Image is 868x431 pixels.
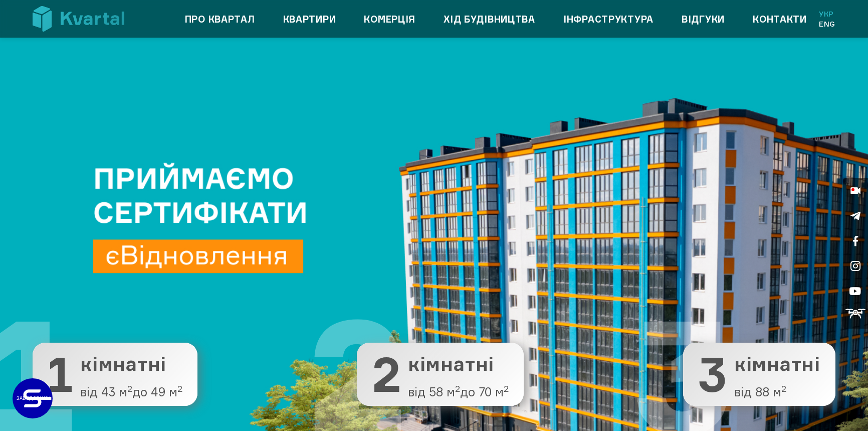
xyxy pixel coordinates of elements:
[185,11,255,27] a: Про квартал
[455,383,460,394] sup: 2
[698,350,727,398] span: 3
[781,383,786,394] sup: 2
[734,385,820,398] span: від 88 м
[734,354,820,375] span: кімнатні
[408,354,509,375] span: кімнатні
[563,11,654,27] a: Інфраструктура
[33,343,197,406] button: 1 1 кімнатні від 43 м2до 49 м2
[504,383,509,394] sup: 2
[48,350,73,398] span: 1
[753,11,807,27] a: Контакти
[177,383,182,394] sup: 2
[408,385,509,398] span: від 58 м до 70 м
[80,354,182,375] span: кімнатні
[17,395,51,401] text: ЗАБУДОВНИК
[372,350,401,398] span: 2
[80,385,182,398] span: від 43 м до 49 м
[13,378,53,418] a: ЗАБУДОВНИК
[283,11,336,27] a: Квартири
[683,343,835,406] button: 3 3 кімнатні від 88 м2
[364,11,415,27] a: Комерція
[444,11,535,27] a: Хід будівництва
[819,19,835,29] a: Eng
[682,11,725,27] a: Відгуки
[357,343,524,406] button: 2 2 кімнатні від 58 м2до 70 м2
[33,6,124,32] img: Kvartal
[127,383,132,394] sup: 2
[819,9,835,19] a: Укр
